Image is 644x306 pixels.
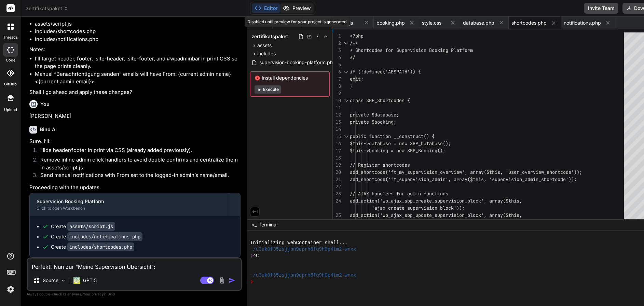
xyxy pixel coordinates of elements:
span: supervision-booking-platform.php [259,58,337,67]
span: zertifikatspaket [251,33,288,40]
li: Remove inline admin click handlers to avoid double confirms and centralize them in assets/script.js. [35,156,241,171]
div: 1 [333,32,341,40]
span: class SBP_Shortcodes { [350,97,410,103]
span: ~/u3uk0f35zsjjbn9cprh6fq9h0p4tm2-wnxx [250,272,356,279]
span: add_shortcode('ft_my_supervision_overview' [350,169,465,175]
div: 11 [333,104,341,111]
div: 3 [333,47,341,54]
code: includes/shortcodes.php [67,242,134,251]
div: Create [51,244,134,250]
label: threads [3,34,18,40]
span: shortcodes.php [511,19,547,26]
span: <?php [350,33,364,39]
h6: Bind AI [40,126,57,133]
div: 15 [333,133,341,140]
p: GPT 5 [83,277,97,284]
p: Sure. I’ll: [29,138,241,145]
div: 8 [333,83,341,90]
span: Terminal [259,221,277,228]
div: 20 [333,169,341,176]
p: Shall I go ahead and apply these changes? [29,88,241,96]
li: Send manual notifications with From set to the logged-in admin’s name/email. [35,171,241,181]
img: attachment [218,277,226,284]
span: // Register shortcodes [350,162,410,168]
p: Notes: [29,46,241,54]
button: Invite Team [584,3,618,14]
div: 18 [333,154,341,162]
button: Editor [252,3,280,13]
span: ^C [253,253,259,259]
textarea: Perfekt! Nun zur "Meine Supervision Übersicht": [28,259,241,271]
span: ~/u3uk0f35zsjjbn9cprh6fq9h0p4tm2-wnxx [250,246,356,253]
div: 16 [333,140,341,147]
div: Click to collapse the range. [342,68,351,75]
div: Supervision Booking Platform [37,198,222,205]
label: Upload [4,107,17,113]
div: 2 [333,40,341,47]
code: assets/script.js [67,222,115,231]
h6: You [40,101,50,108]
li: Manual “Benachrichtigung senden” emails will have From: {current admin name} <{current admin emai... [35,70,241,86]
span: , array($this, 'user_overview_shortcode')); [465,169,582,175]
span: y($this, 'supervision_admin_shortcode')); [465,176,577,182]
span: _block', array($this, [465,198,522,204]
span: Initializing WebContainer shell... [250,240,347,246]
button: Execute [255,85,281,94]
img: GPT 5 [73,277,80,284]
span: add_action('wp_ajax_sbp_update_supervision [350,212,465,218]
label: GitHub [4,81,17,87]
span: add_action('wp_ajax_sbp_create_supervision [350,198,465,204]
span: ❯ [250,253,253,259]
div: 14 [333,126,341,133]
div: 24 [333,197,341,205]
div: 25 [333,212,341,219]
button: Supervision Booking PlatformClick to open Workbench [30,193,229,216]
div: 10 [333,97,341,104]
div: Click to collapse the range. [342,133,351,140]
span: // AJAX handlers for admin functions [350,191,448,197]
span: assets [257,42,272,49]
p: Proceeding with the updates. [29,184,241,192]
span: } [350,83,353,89]
span: exit; [350,76,364,82]
img: icon [229,277,235,284]
span: if (!defined('ABSPATH')) { [350,69,421,75]
span: includes [257,50,276,57]
div: 22 [333,183,341,190]
span: ❯ [250,279,253,285]
span: $this->database = new SBP_Database(); [350,140,451,147]
li: I’ll target header, footer, .site-header, .site-footer, and #wpadminbar in print CSS so the page ... [35,55,241,70]
div: 7 [333,75,341,83]
div: 21 [333,176,341,183]
div: 19 [333,162,341,169]
div: Click to open Workbench [37,206,222,211]
span: Install dependencies [255,74,325,81]
button: Preview [280,3,314,13]
span: private $booking; [350,119,396,125]
span: booking.php [376,19,405,26]
span: add_shortcode('ft_supervision_admin', arra [350,176,465,182]
img: settings [5,283,16,295]
div: 13 [333,119,341,126]
div: 4 [333,54,341,61]
div: Click to collapse the range. [342,97,351,104]
li: assets/script.js [35,20,241,28]
div: 12 [333,111,341,119]
p: Always double-check its answers. Your in Bind [27,291,242,297]
div: 17 [333,147,341,154]
div: Create [51,233,142,240]
code: includes/notifications.php [67,232,142,241]
span: database.php [463,19,494,26]
span: public function __construct() { [350,133,435,139]
li: includes/shortcodes.php [35,28,241,36]
span: style.css [422,19,441,26]
label: code [6,57,15,63]
span: notifications.php [564,19,601,26]
img: Pick Models [60,278,66,283]
span: * Shortcodes for Supervision Booking Platform [350,47,473,53]
span: _block', array($this, [465,212,522,218]
div: Create [51,223,115,230]
span: private $database; [350,112,399,118]
div: 23 [333,190,341,197]
div: 9 [333,90,341,97]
